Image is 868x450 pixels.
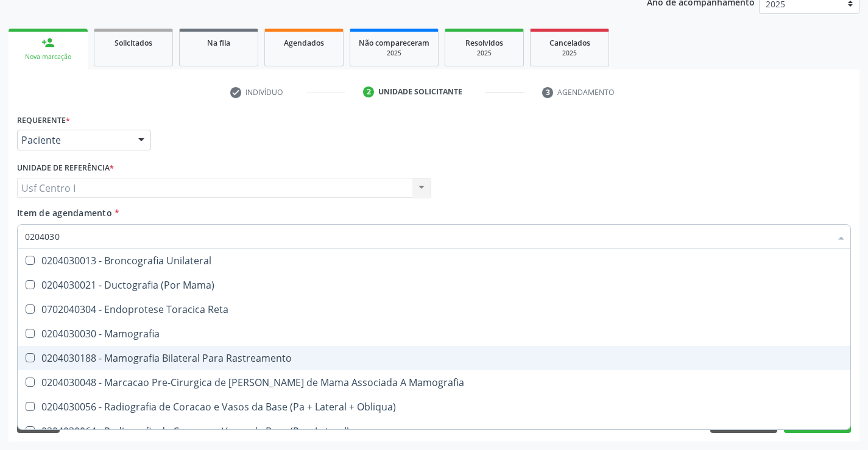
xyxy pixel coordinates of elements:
[17,52,79,62] div: Nova marcação
[359,38,429,48] span: Não compareceram
[115,38,152,48] span: Solicitados
[207,38,230,48] span: Na fila
[17,207,112,219] span: Item de agendamento
[25,224,831,248] input: Buscar por procedimentos
[359,49,429,58] div: 2025
[25,426,843,436] div: 0204030064 - Radiografia de Coracao e Vasos da Base (Pa + Lateral)
[284,38,324,48] span: Agendados
[539,49,600,58] div: 2025
[25,304,843,314] div: 0702040304 - Endoprotese Toracica Reta
[25,256,843,265] div: 0204030013 - Broncografia Unilateral
[25,353,843,363] div: 0204030188 - Mamografia Bilateral Para Rastreamento
[454,49,515,58] div: 2025
[25,402,843,412] div: 0204030056 - Radiografia de Coracao e Vasos da Base (Pa + Lateral + Obliqua)
[549,38,590,48] span: Cancelados
[41,36,55,49] div: person_add
[17,111,70,130] label: Requerente
[21,134,126,146] span: Paciente
[17,159,114,178] label: Unidade de referência
[25,280,843,290] div: 0204030021 - Ductografia (Por Mama)
[25,329,843,339] div: 0204030030 - Mamografia
[25,378,843,387] div: 0204030048 - Marcacao Pre-Cirurgica de [PERSON_NAME] de Mama Associada A Mamografia
[465,38,503,48] span: Resolvidos
[378,86,462,97] div: Unidade solicitante
[363,86,374,97] div: 2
